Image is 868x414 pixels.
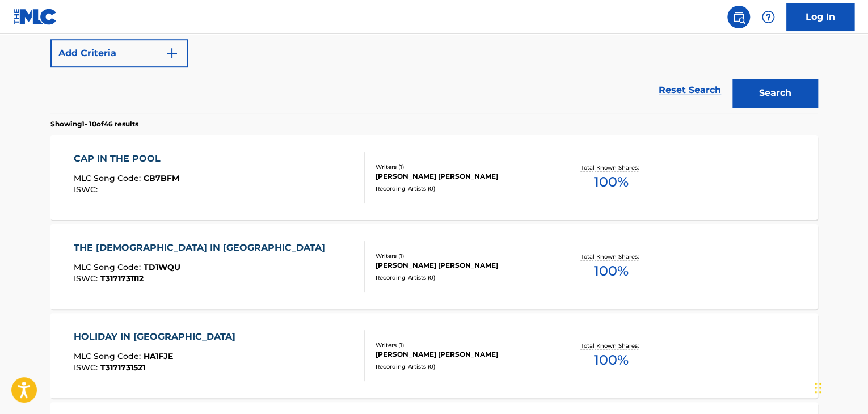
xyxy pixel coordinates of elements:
[376,260,547,271] div: [PERSON_NAME] [PERSON_NAME]
[74,173,144,183] span: MLC Song Code :
[50,135,818,220] a: CAP IN THE POOLMLC Song Code:CB7BFMISWC:Writers (1)[PERSON_NAME] [PERSON_NAME]Recording Artists (...
[727,6,750,28] a: Public Search
[74,241,331,255] div: THE [DEMOGRAPHIC_DATA] IN [GEOGRAPHIC_DATA]
[580,252,641,261] p: Total Known Shares:
[593,261,628,281] span: 100 %
[50,224,818,309] a: THE [DEMOGRAPHIC_DATA] IN [GEOGRAPHIC_DATA]MLC Song Code:TD1WQUISWC:T3171731112Writers (1)[PERSON...
[74,152,179,166] div: CAP IN THE POOL
[757,6,779,28] div: Help
[376,273,547,282] div: Recording Artists ( 0 )
[580,163,641,172] p: Total Known Shares:
[100,362,145,373] span: T3171731521
[74,273,100,284] span: ISWC :
[50,119,138,129] p: Showing 1 - 10 of 46 results
[376,362,547,371] div: Recording Artists ( 0 )
[144,351,173,361] span: HA1FJE
[50,39,188,67] button: Add Criteria
[14,9,57,25] img: MLC Logo
[50,313,818,398] a: HOLIDAY IN [GEOGRAPHIC_DATA]MLC Song Code:HA1FJEISWC:T3171731521Writers (1)[PERSON_NAME] [PERSON_...
[376,341,547,349] div: Writers ( 1 )
[74,362,100,373] span: ISWC :
[376,349,547,360] div: [PERSON_NAME] [PERSON_NAME]
[653,78,727,103] a: Reset Search
[74,351,144,361] span: MLC Song Code :
[376,171,547,181] div: [PERSON_NAME] [PERSON_NAME]
[74,184,100,195] span: ISWC :
[732,10,745,24] img: search
[144,173,179,183] span: CB7BFM
[580,341,641,350] p: Total Known Shares:
[376,184,547,193] div: Recording Artists ( 0 )
[593,350,628,370] span: 100 %
[593,172,628,192] span: 100 %
[74,262,144,272] span: MLC Song Code :
[732,79,818,107] button: Search
[376,252,547,260] div: Writers ( 1 )
[786,3,854,31] a: Log In
[761,10,775,24] img: help
[811,360,868,414] iframe: Chat Widget
[815,371,821,405] div: Drag
[100,273,144,284] span: T3171731112
[74,330,241,344] div: HOLIDAY IN [GEOGRAPHIC_DATA]
[165,47,179,60] img: 9d2ae6d4665cec9f34b9.svg
[144,262,180,272] span: TD1WQU
[376,163,547,171] div: Writers ( 1 )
